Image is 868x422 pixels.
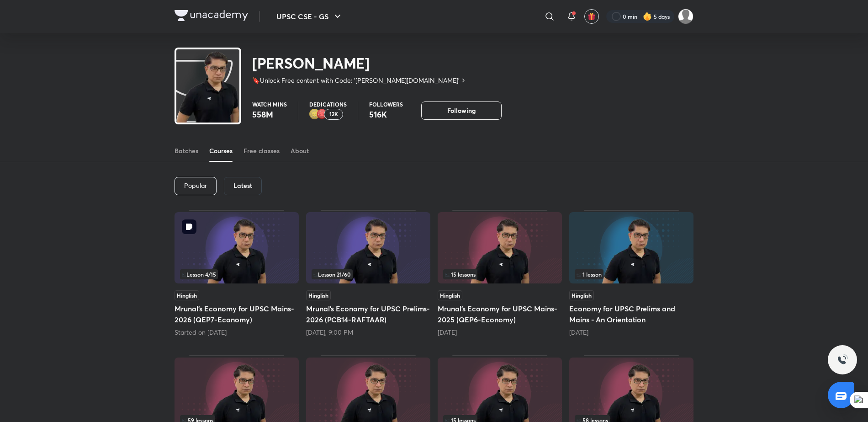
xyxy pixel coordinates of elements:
[445,272,476,277] span: 15 lessons
[438,328,562,337] div: 1 month ago
[309,101,347,107] p: Dedications
[271,7,349,26] button: UPSC CSE - GS
[575,269,688,279] div: infosection
[443,269,556,279] div: infosection
[252,54,467,72] h2: [PERSON_NAME]
[180,269,293,279] div: infocontainer
[243,140,280,162] a: Free classes
[233,182,252,189] h6: Latest
[438,212,562,283] img: Thumbnail
[182,272,216,277] span: Lesson 4 / 15
[369,101,403,107] p: Followers
[184,182,207,189] p: Popular
[837,354,848,365] img: ttu
[569,290,594,300] span: Hinglish
[678,9,693,24] img: Ayushi Singh
[180,269,293,279] div: left
[252,101,287,107] p: Watch mins
[329,111,338,118] p: 12K
[306,328,430,337] div: Tomorrow, 9:00 PM
[575,269,688,279] div: left
[175,10,248,23] a: Company Logo
[443,269,556,279] div: infocontainer
[306,303,430,325] h5: Mrunal’s Economy for UPSC Prelims-2026 (PCB14-RAFTAAR)
[175,303,299,325] h5: Mrunal’s Economy for UPSC Mains-2026 (QEP7-Economy)
[175,212,299,283] img: Thumbnail
[575,269,688,279] div: infocontainer
[291,146,309,155] div: About
[209,140,233,162] a: Courses
[306,210,430,337] div: Mrunal’s Economy for UPSC Prelims-2026 (PCB14-RAFTAAR)
[421,101,502,120] button: Following
[587,12,596,21] img: avatar
[306,212,430,283] img: Thumbnail
[291,140,309,162] a: About
[175,328,299,337] div: Started on Sept 1
[313,272,351,277] span: Lesson 21 / 60
[443,269,556,279] div: left
[176,51,239,137] img: class
[447,106,476,115] span: Following
[438,210,562,337] div: Mrunal’s Economy for UPSC Mains-2025 (QEP6-Economy)
[643,12,652,21] img: streak
[175,140,198,162] a: Batches
[569,303,693,325] h5: Economy for UPSC Prelims and Mains - An Orientation
[175,210,299,337] div: Mrunal’s Economy for UPSC Mains-2026 (QEP7-Economy)
[309,109,320,120] img: educator badge2
[252,76,460,85] p: 🔖Unlock Free content with Code: '[PERSON_NAME][DOMAIN_NAME]'
[243,146,280,155] div: Free classes
[569,210,693,337] div: Economy for UPSC Prelims and Mains - An Orientation
[312,269,425,279] div: infosection
[175,290,199,300] span: Hinglish
[369,109,403,120] p: 516K
[252,109,287,120] p: 558M
[569,328,693,337] div: 2 months ago
[438,303,562,325] h5: Mrunal’s Economy for UPSC Mains-2025 (QEP6-Economy)
[175,146,198,155] div: Batches
[584,9,599,24] button: avatar
[175,10,248,21] img: Company Logo
[312,269,425,279] div: infocontainer
[317,109,328,120] img: educator badge1
[180,269,293,279] div: infosection
[577,272,602,277] span: 1 lesson
[306,290,331,300] span: Hinglish
[438,290,462,300] span: Hinglish
[569,212,693,283] img: Thumbnail
[209,146,233,155] div: Courses
[312,269,425,279] div: left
